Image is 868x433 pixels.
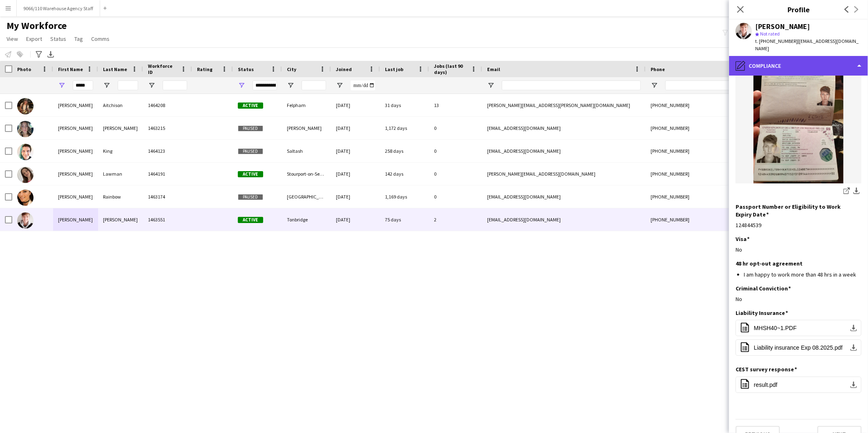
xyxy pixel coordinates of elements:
div: 142 days [380,163,429,185]
div: [PHONE_NUMBER] [646,208,750,231]
h3: Visa [736,235,749,243]
div: [PHONE_NUMBER] [646,140,750,162]
img: Katie Rainbow [17,190,34,206]
h3: Profile [729,4,868,15]
div: 258 days [380,140,429,162]
span: My Workforce [7,20,67,32]
div: Saltash [282,140,331,162]
span: Paused [238,148,263,154]
img: Katie Lawman [17,167,34,183]
div: 1464208 [143,94,192,116]
div: [EMAIL_ADDRESS][DOMAIN_NAME] [482,117,646,139]
a: Comms [88,33,113,44]
div: [PERSON_NAME] [98,208,143,231]
div: [PERSON_NAME] [53,117,98,139]
div: 13 [429,94,482,116]
div: 31 days [380,94,429,116]
h3: Liability Insurance [736,309,788,317]
div: [PHONE_NUMBER] [646,185,750,208]
span: Jobs (last 90 days) [434,63,468,75]
button: Open Filter Menu [651,82,658,89]
div: [PERSON_NAME] [53,94,98,116]
div: 1,172 days [380,117,429,139]
input: Email Filter Input [502,80,641,90]
span: Joined [336,66,352,72]
button: Liability insurance Exp 08.2025.pdf [736,339,861,356]
div: 1463551 [143,208,192,231]
button: MHSH40~1.PDF [736,320,861,336]
button: result.pdf [736,377,861,393]
span: Not rated [760,31,780,37]
span: Last Name [103,66,127,72]
div: Lawman [98,163,143,185]
span: Photo [17,66,31,72]
div: [DATE] [331,185,380,208]
div: [PERSON_NAME] [53,140,98,162]
div: [DATE] [331,140,380,162]
span: Phone [651,66,665,72]
span: Status [50,35,66,42]
span: Active [238,217,263,223]
div: Stourport-on-Severn [282,163,331,185]
span: City [287,66,296,72]
span: result.pdf [754,382,778,388]
a: View [3,33,21,44]
div: 0 [429,185,482,208]
span: | [EMAIL_ADDRESS][DOMAIN_NAME] [755,38,859,51]
div: 2 [429,208,482,231]
h3: CEST survey response [736,366,797,373]
div: Aitchison [98,94,143,116]
button: Open Filter Menu [287,82,294,89]
a: Status [47,33,69,44]
div: [PERSON_NAME][EMAIL_ADDRESS][PERSON_NAME][DOMAIN_NAME] [482,94,646,116]
button: Open Filter Menu [148,82,155,89]
img: Katie New Passport.jpg [736,64,861,183]
img: Katie Allum [17,121,34,137]
div: 1464191 [143,163,192,185]
div: [PHONE_NUMBER] [646,117,750,139]
div: [PERSON_NAME] [53,185,98,208]
div: 124844539 [736,221,861,229]
button: 9066/110 Warehouse Agency Staff [17,0,100,16]
div: [PERSON_NAME] [53,208,98,231]
div: [DATE] [331,94,380,116]
div: [PERSON_NAME] [98,117,143,139]
div: 1463215 [143,117,192,139]
div: [EMAIL_ADDRESS][DOMAIN_NAME] [482,185,646,208]
div: [DATE] [331,208,380,231]
img: Katie Aitchison [17,98,34,114]
span: View [7,35,18,42]
span: Workforce ID [148,63,177,75]
div: Felpham [282,94,331,116]
span: First Name [58,66,83,72]
span: Status [238,66,254,72]
span: t. [PHONE_NUMBER] [755,38,798,44]
span: Active [238,103,263,109]
span: Paused [238,194,263,200]
div: Rainbow [98,185,143,208]
div: [PERSON_NAME] [282,117,331,139]
div: King [98,140,143,162]
app-action-btn: Advanced filters [34,49,44,59]
span: Export [26,35,42,42]
li: I am happy to work more than 48 hrs in a week [744,271,861,278]
div: 1,169 days [380,185,429,208]
span: Liability insurance Exp 08.2025.pdf [754,344,843,351]
div: 75 days [380,208,429,231]
input: Phone Filter Input [665,80,745,90]
button: Open Filter Menu [238,82,245,89]
span: Paused [238,125,263,132]
button: Open Filter Menu [336,82,343,89]
div: [PHONE_NUMBER] [646,163,750,185]
div: 0 [429,117,482,139]
span: Comms [91,35,110,42]
div: 0 [429,163,482,185]
div: [EMAIL_ADDRESS][DOMAIN_NAME] [482,140,646,162]
div: [PHONE_NUMBER] [646,94,750,116]
img: Katie Skelton [17,212,34,229]
app-action-btn: Export XLSX [46,49,56,59]
input: City Filter Input [302,80,326,90]
div: 1464123 [143,140,192,162]
div: [PERSON_NAME] [755,23,810,30]
input: Joined Filter Input [351,80,375,90]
